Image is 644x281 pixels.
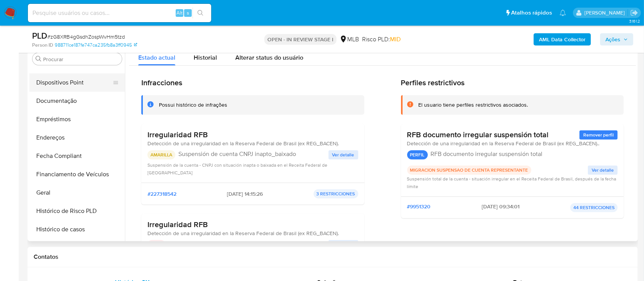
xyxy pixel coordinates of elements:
[511,9,552,17] span: Atalhos rápidos
[539,33,586,45] b: AML Data Collector
[29,220,125,239] button: Histórico de casos
[560,10,566,16] a: Notificações
[29,110,125,128] button: Empréstimos
[193,8,208,18] button: search-icon
[29,239,125,257] button: Histórico de conversas
[340,35,359,44] div: MLB
[187,9,189,16] span: s
[29,184,125,202] button: Geral
[32,42,53,49] b: Person ID
[29,147,125,165] button: Fecha Compliant
[264,34,337,45] p: OPEN - IN REVIEW STAGE I
[600,33,633,45] button: Ações
[29,202,125,220] button: Histórico de Risco PLD
[47,33,125,41] span: # zG8XRB4gGsdhZospWvHm5tzd
[176,9,183,16] span: Alt
[32,29,47,42] b: PLD
[43,56,119,63] input: Procurar
[29,165,125,184] button: Financiamento de Veículos
[605,33,620,45] span: Ações
[36,56,42,62] button: Procurar
[390,35,401,44] span: MID
[29,73,119,92] button: Dispositivos Point
[629,18,640,24] span: 3.161.2
[534,33,591,45] button: AML Data Collector
[362,35,401,44] span: Risco PLD:
[55,42,137,49] a: 988711ce187fe747ca235fb8a3ff0945
[29,92,125,110] button: Documentação
[28,8,211,18] input: Pesquise usuários ou casos...
[34,253,632,261] h1: Contatos
[630,9,638,17] a: Sair
[584,9,628,16] p: laisa.felismino@mercadolivre.com
[29,128,125,147] button: Endereços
